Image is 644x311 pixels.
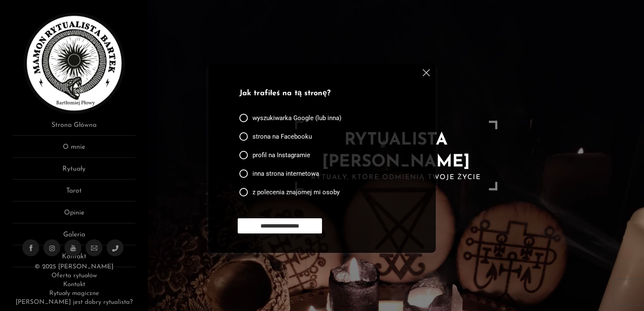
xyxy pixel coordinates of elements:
[13,164,135,180] a: Rytuały
[252,132,312,141] span: strona na Facebooku
[252,114,341,122] span: wyszukiwarka Google (lub inna)
[252,188,340,196] span: z polecenia znajomej mi osoby
[239,88,401,99] p: Jak trafiłeś na tą stronę?
[13,142,135,158] a: O mnie
[51,273,97,279] a: Oferta rytuałów
[24,13,125,114] img: Rytualista Bartek
[252,169,319,178] span: inna strona internetowa
[423,69,430,76] img: cross.svg
[13,120,135,136] a: Strona Główna
[49,290,99,297] a: Rytuały magiczne
[16,299,133,306] a: [PERSON_NAME] jest dobry rytualista?
[63,282,85,288] a: Kontakt
[13,230,135,245] a: Galeria
[252,151,310,159] span: profil na Instagramie
[13,186,135,201] a: Tarot
[13,208,135,223] a: Opinie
